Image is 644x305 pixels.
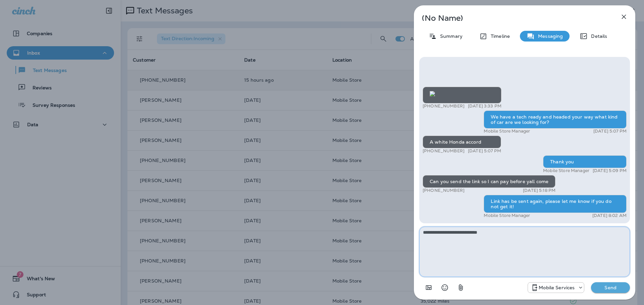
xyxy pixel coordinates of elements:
p: Messaging [535,33,563,39]
p: Mobile Services [539,285,575,290]
p: [DATE] 5:07 PM [593,129,627,134]
p: Mobile Store Manager [484,213,530,218]
button: Add in a premade template [422,281,435,294]
p: Details [588,33,607,39]
p: Send [596,285,625,291]
img: twilio-download [430,91,435,96]
div: A white Honda accord [423,136,501,148]
p: Mobile Store Manager [543,168,589,173]
p: Timeline [487,33,510,39]
p: [DATE] 5:07 PM [468,148,501,154]
div: Link has be sent again, please let me know if you do not get it! [484,195,627,213]
p: [DATE] 5:09 PM [593,168,627,173]
div: We have a tech ready and headed your way what kind of car are we looking for? [484,110,627,129]
p: Mobile Store Manager [484,129,530,134]
div: Thank you [543,155,627,168]
p: [DATE] 3:33 PM [468,103,501,109]
p: [PHONE_NUMBER] [423,148,465,154]
p: [PHONE_NUMBER] [423,103,465,109]
p: [DATE] 5:18 PM [523,188,555,193]
button: Select an emoji [438,281,451,294]
div: Can you send the link so I can pay before yall come [423,175,555,188]
p: (No Name) [422,15,605,21]
p: [DATE] 8:02 AM [592,213,627,218]
div: +1 (402) 537-0264 [528,284,584,292]
p: Summary [437,33,463,39]
p: [PHONE_NUMBER] [423,188,465,193]
button: Send [591,282,630,293]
